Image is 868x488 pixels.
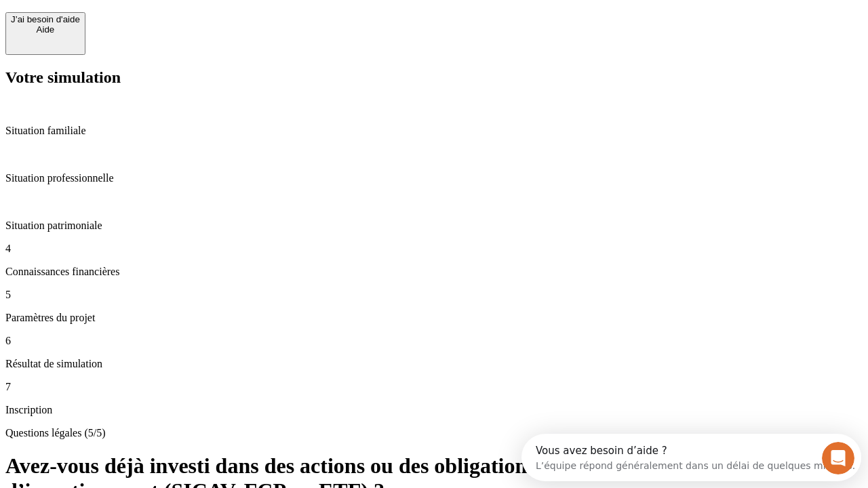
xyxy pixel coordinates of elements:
[5,266,863,278] p: Connaissances financières
[14,22,334,37] div: L’équipe répond généralement dans un délai de quelques minutes.
[5,243,863,255] p: 4
[11,24,80,35] div: Aide
[5,12,85,55] button: J’ai besoin d'aideAide
[14,12,334,22] div: Vous avez besoin d’aide ?
[5,335,863,347] p: 6
[5,125,863,137] p: Situation familiale
[11,14,80,24] div: J’ai besoin d'aide
[5,289,863,301] p: 5
[5,381,863,393] p: 7
[5,220,863,232] p: Situation patrimoniale
[521,434,861,481] iframe: Intercom live chat discovery launcher
[5,68,863,87] h2: Votre simulation
[5,358,863,370] p: Résultat de simulation
[822,442,854,474] iframe: Intercom live chat
[5,312,863,324] p: Paramètres du projet
[5,404,863,416] p: Inscription
[5,5,374,43] div: Ouvrir le Messenger Intercom
[5,427,863,439] p: Questions légales (5/5)
[5,172,863,184] p: Situation professionnelle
